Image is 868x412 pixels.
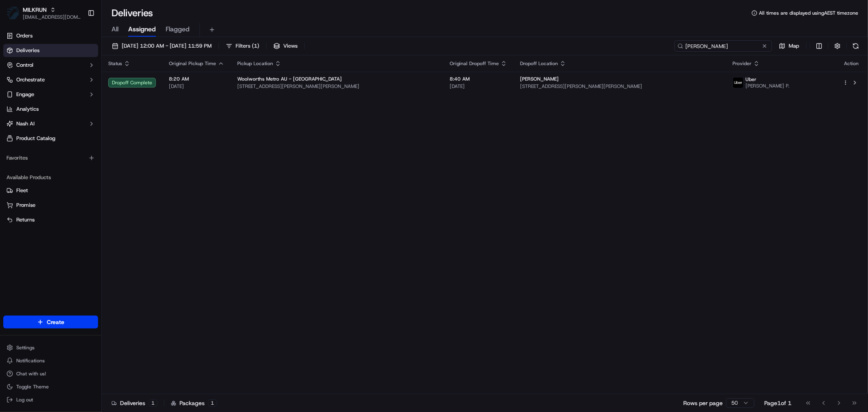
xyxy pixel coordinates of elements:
[3,355,98,366] button: Notifications
[450,60,499,67] span: Original Dropoff Time
[746,83,789,89] span: [PERSON_NAME] P.
[128,24,156,34] span: Assigned
[237,60,273,67] span: Pickup Location
[3,132,98,145] a: Product Catalog
[270,40,301,52] button: Views
[7,202,95,209] a: Promise
[732,60,752,67] span: Provider
[16,187,28,194] span: Fleet
[23,6,47,14] button: MILKRUN
[47,318,64,326] span: Create
[16,32,33,39] span: Orders
[237,83,437,90] span: [STREET_ADDRESS][PERSON_NAME][PERSON_NAME]
[3,44,98,57] a: Deliveries
[3,316,98,329] button: Create
[208,399,217,407] div: 1
[112,399,157,407] div: Deliveries
[850,40,861,52] button: Refresh
[3,103,98,116] a: Analytics
[16,91,34,98] span: Engage
[16,105,39,113] span: Analytics
[122,42,212,50] span: [DATE] 12:00 AM - [DATE] 11:59 PM
[3,59,98,72] button: Control
[3,394,98,405] button: Log out
[108,60,122,67] span: Status
[16,344,35,351] span: Settings
[674,40,772,52] input: Type to search
[520,76,559,82] span: [PERSON_NAME]
[166,24,190,34] span: Flagged
[16,384,49,390] span: Toggle Theme
[3,199,98,212] button: Promise
[3,88,98,101] button: Engage
[789,42,799,50] span: Map
[3,3,84,23] button: MILKRUNMILKRUN[EMAIL_ADDRESS][DOMAIN_NAME]
[252,42,259,50] span: ( 1 )
[733,77,743,88] img: uber-new-logo.jpeg
[283,42,297,50] span: Views
[3,381,98,392] button: Toggle Theme
[450,83,507,90] span: [DATE]
[16,61,33,69] span: Control
[171,399,217,407] div: Packages
[16,135,55,142] span: Product Catalog
[759,10,858,16] span: All times are displayed using AEST timezone
[16,370,46,377] span: Chat with us!
[16,202,35,209] span: Promise
[7,7,20,20] img: MILKRUN
[16,216,35,224] span: Returns
[3,213,98,226] button: Returns
[236,42,259,50] span: Filters
[3,342,98,353] button: Settings
[222,40,263,52] button: Filters(1)
[16,357,45,364] span: Notifications
[520,83,719,90] span: [STREET_ADDRESS][PERSON_NAME][PERSON_NAME]
[3,184,98,197] button: Fleet
[112,24,118,34] span: All
[3,151,98,164] div: Favorites
[16,397,33,403] span: Log out
[746,76,756,83] span: Uber
[3,29,98,42] a: Orders
[23,14,81,20] button: [EMAIL_ADDRESS][DOMAIN_NAME]
[775,40,803,52] button: Map
[169,76,224,82] span: 8:20 AM
[7,216,95,224] a: Returns
[3,73,98,86] button: Orchestrate
[237,76,342,82] span: Woolworths Metro AU - [GEOGRAPHIC_DATA]
[149,399,157,407] div: 1
[169,60,216,67] span: Original Pickup Time
[764,399,791,407] div: Page 1 of 1
[16,120,35,127] span: Nash AI
[450,76,507,82] span: 8:40 AM
[3,368,98,379] button: Chat with us!
[169,83,224,90] span: [DATE]
[7,187,95,194] a: Fleet
[520,60,558,67] span: Dropoff Location
[16,47,39,54] span: Deliveries
[108,40,215,52] button: [DATE] 12:00 AM - [DATE] 11:59 PM
[16,76,45,83] span: Orchestrate
[683,399,723,407] p: Rows per page
[112,7,153,20] h1: Deliveries
[843,60,860,67] div: Action
[3,117,98,130] button: Nash AI
[3,171,98,184] div: Available Products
